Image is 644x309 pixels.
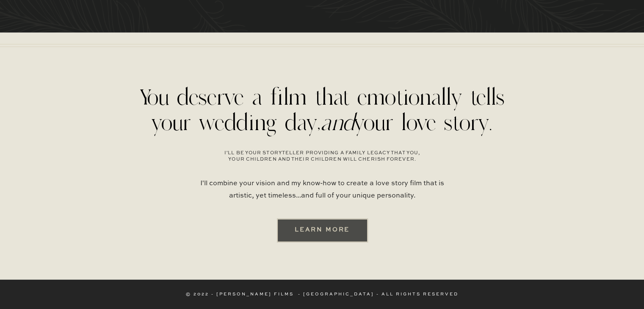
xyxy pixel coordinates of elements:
[171,150,473,165] h3: I'll be your storyteller providing a family legacy that you, your children and their children wil...
[129,84,515,135] h2: You deserve a film that emotionally tells your wedding day, your love story.
[104,292,541,298] p: © 2022 - [PERSON_NAME] films - [GEOGRAPHIC_DATA] - all rights reserved
[295,227,350,233] b: learn more
[321,108,354,137] i: and
[171,150,473,165] a: I'll be your storyteller providing a family legacy that you,your children and their children will...
[291,225,354,234] a: learn more
[200,178,445,209] p: I'll combine your vision and my know-how to create a love story film that is artistic, yet timele...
